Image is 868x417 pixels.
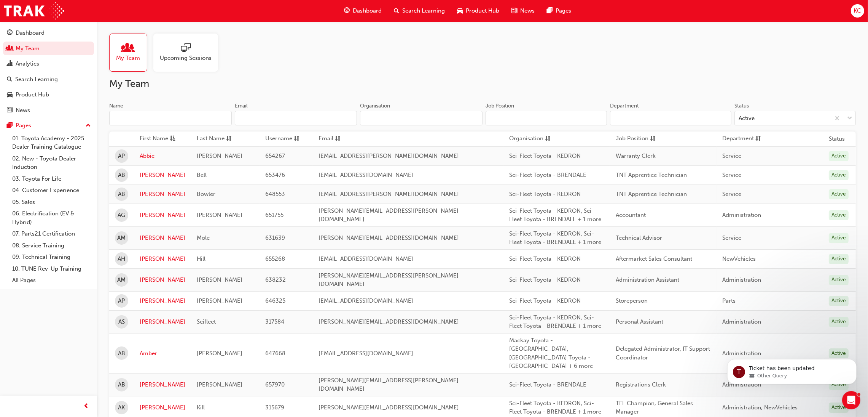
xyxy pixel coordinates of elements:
[319,350,413,357] span: [EMAIL_ADDRESS][DOMAIN_NAME]
[294,134,299,144] span: sorting-icon
[7,30,13,37] span: guage-icon
[616,318,663,325] span: Personal Assistant
[265,404,284,411] span: 315679
[197,276,242,283] span: [PERSON_NAME]
[610,102,639,110] div: Department
[9,184,94,196] a: 04. Customer Experience
[109,78,856,90] h2: My Team
[541,3,577,19] a: pages-iconPages
[344,6,350,16] span: guage-icon
[716,343,868,396] iframe: Intercom notifications message
[842,391,860,409] iframe: Intercom live chat
[160,54,212,63] span: Upcoming Sessions
[829,403,849,413] div: Active
[509,230,601,246] span: Sci-Fleet Toyota - KEDRON, Sci-Fleet Toyota - BRENDALE + 1 more
[616,345,710,361] span: Delegated Administrator, IT Support Coordinator
[722,191,741,197] span: Service
[509,134,551,144] button: Organisationsorting-icon
[466,6,499,15] span: Product Hub
[118,152,125,160] span: AP
[265,318,284,325] span: 317584
[616,212,646,218] span: Accountant
[265,134,292,144] span: Username
[319,207,459,223] span: [PERSON_NAME][EMAIL_ADDRESS][PERSON_NAME][DOMAIN_NAME]
[509,207,601,223] span: Sci-Fleet Toyota - KEDRON, Sci-Fleet Toyota - BRENDALE + 1 more
[319,172,413,178] span: [EMAIL_ADDRESS][DOMAIN_NAME]
[197,212,242,218] span: [PERSON_NAME]
[118,297,125,305] span: AP
[265,172,285,178] span: 653476
[509,152,581,159] span: Sci-Fleet Toyota - KEDRON
[319,272,459,288] span: [PERSON_NAME][EMAIL_ADDRESS][PERSON_NAME][DOMAIN_NAME]
[388,3,451,19] a: search-iconSearch Learning
[7,122,13,129] span: pages-icon
[84,402,89,411] span: prev-icon
[545,134,551,144] span: sorting-icon
[394,6,399,16] span: search-icon
[7,45,13,52] span: people-icon
[9,153,94,173] a: 02. New - Toyota Dealer Induction
[509,191,581,197] span: Sci-Fleet Toyota - KEDRON
[140,349,185,358] a: Amber
[118,349,125,358] span: AB
[616,172,687,178] span: TNT Apprentice Technician
[755,134,761,144] span: sorting-icon
[402,6,445,15] span: Search Learning
[265,350,285,357] span: 647668
[16,90,49,99] div: Product Hub
[265,234,285,241] span: 631639
[7,91,13,98] span: car-icon
[7,61,13,67] span: chart-icon
[118,234,126,242] span: AM
[140,403,185,412] a: [PERSON_NAME]
[181,43,191,54] span: sessionType_ONLINE_URL-icon
[734,102,749,110] div: Status
[9,263,94,275] a: 10. TUNE Rev-Up Training
[854,6,861,15] span: KC
[9,240,94,252] a: 08. Service Training
[140,171,185,180] a: [PERSON_NAME]
[197,318,216,325] span: Scifleet
[319,191,459,197] span: [EMAIL_ADDRESS][PERSON_NAME][DOMAIN_NAME]
[265,381,285,388] span: 657970
[170,134,175,144] span: asc-icon
[829,233,849,243] div: Active
[722,172,741,178] span: Service
[7,76,12,83] span: search-icon
[226,134,232,144] span: sorting-icon
[829,210,849,220] div: Active
[616,134,648,144] span: Job Position
[153,34,224,72] a: Upcoming Sessions
[197,350,242,357] span: [PERSON_NAME]
[722,212,761,218] span: Administration
[360,111,483,125] input: Organisation
[109,111,232,125] input: Name
[16,59,39,68] div: Analytics
[829,135,845,143] th: Status
[486,102,514,110] div: Job Position
[197,134,239,144] button: Last Namesorting-icon
[197,172,207,178] span: Bell
[360,102,390,110] div: Organisation
[486,111,607,125] input: Job Position
[319,134,360,144] button: Emailsorting-icon
[3,103,94,117] a: News
[616,234,662,241] span: Technical Advisor
[335,134,341,144] span: sorting-icon
[451,3,505,19] a: car-iconProduct Hub
[86,121,91,131] span: up-icon
[235,102,248,110] div: Email
[319,152,459,159] span: [EMAIL_ADDRESS][PERSON_NAME][DOMAIN_NAME]
[319,318,459,325] span: [PERSON_NAME][EMAIL_ADDRESS][DOMAIN_NAME]
[722,234,741,241] span: Service
[9,133,94,153] a: 01. Toyota Academy - 2025 Dealer Training Catalogue
[140,318,185,326] a: [PERSON_NAME]
[319,297,413,304] span: [EMAIL_ADDRESS][DOMAIN_NAME]
[556,6,571,15] span: Pages
[118,211,126,220] span: AG
[338,3,388,19] a: guage-iconDashboard
[265,255,285,262] span: 655268
[109,34,153,72] a: My Team
[16,106,30,115] div: News
[3,42,94,56] a: My Team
